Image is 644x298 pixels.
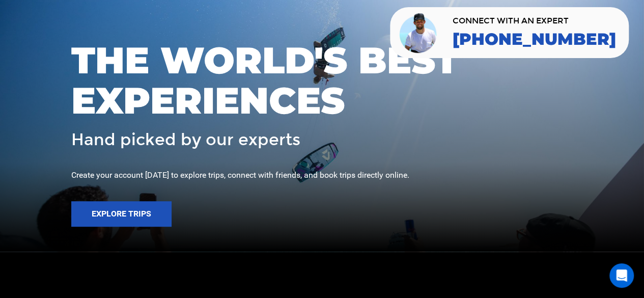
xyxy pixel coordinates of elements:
div: Open Intercom Messenger [609,263,634,288]
span: THE WORLD'S BEST EXPERIENCES [71,40,573,121]
a: [PHONE_NUMBER] [453,30,616,48]
img: contact our team [398,11,440,54]
div: Create your account [DATE] to explore trips, connect with friends, and book trips directly online. [71,170,573,181]
button: Explore Trips [71,201,172,227]
span: CONNECT WITH AN EXPERT [453,17,616,25]
span: Hand picked by our experts [71,131,300,149]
